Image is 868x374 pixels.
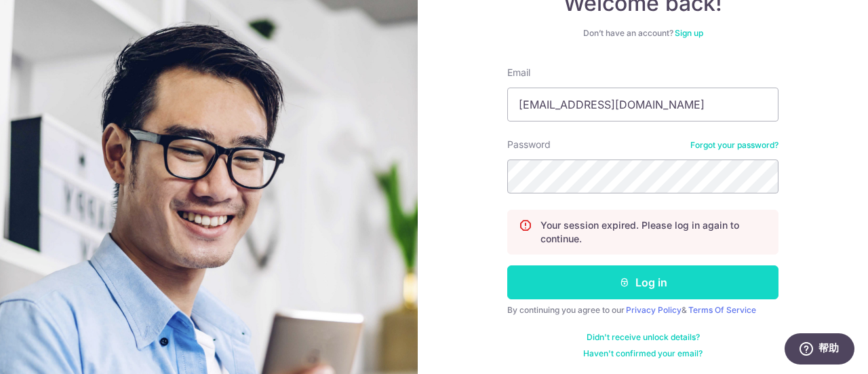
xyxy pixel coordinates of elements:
a: Sign up [675,28,703,38]
label: Password [507,138,551,151]
a: Terms Of Service [688,305,756,315]
button: Log in [507,265,778,299]
a: Didn't receive unlock details? [587,332,700,343]
iframe: 打开一个小组件，您可以在其中找到更多信息 [784,333,854,367]
div: By continuing you agree to our & [507,305,778,316]
p: Your session expired. Please log in again to continue. [540,219,767,246]
a: Haven't confirmed your email? [583,348,703,359]
label: Email [507,66,530,79]
a: Forgot your password? [690,140,778,151]
div: Don’t have an account? [507,28,778,39]
a: Privacy Policy [626,305,682,315]
input: Enter your Email [507,88,778,121]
